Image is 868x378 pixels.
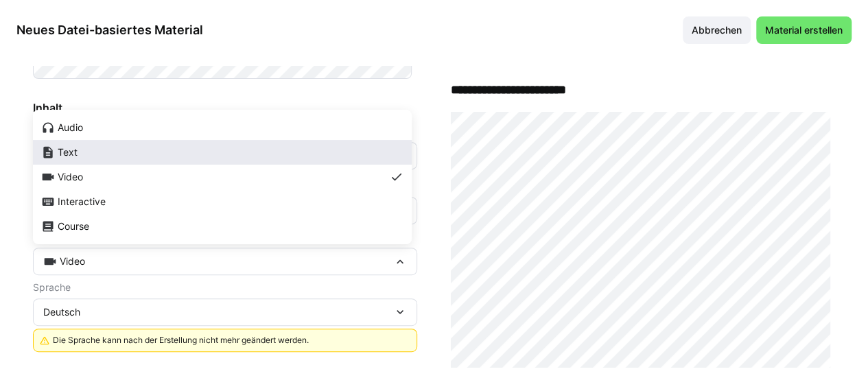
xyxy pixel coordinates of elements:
[16,22,203,38] h3: Neues Datei-basiertes Material
[33,101,417,115] h4: Inhalt
[58,147,78,158] span: Text
[58,172,83,182] span: Video
[60,255,85,268] span: Video
[53,335,408,346] div: Die Sprache kann nach der Erstellung nicht mehr geändert werden.
[683,16,751,44] button: Abbrechen
[43,305,80,319] span: Deutsch
[690,23,744,37] span: Abbrechen
[58,122,83,133] span: Audio
[763,23,845,37] span: Material erstellen
[33,282,71,293] span: Sprache
[756,16,852,44] button: Material erstellen
[58,196,106,207] span: Interactive
[58,221,89,232] span: Course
